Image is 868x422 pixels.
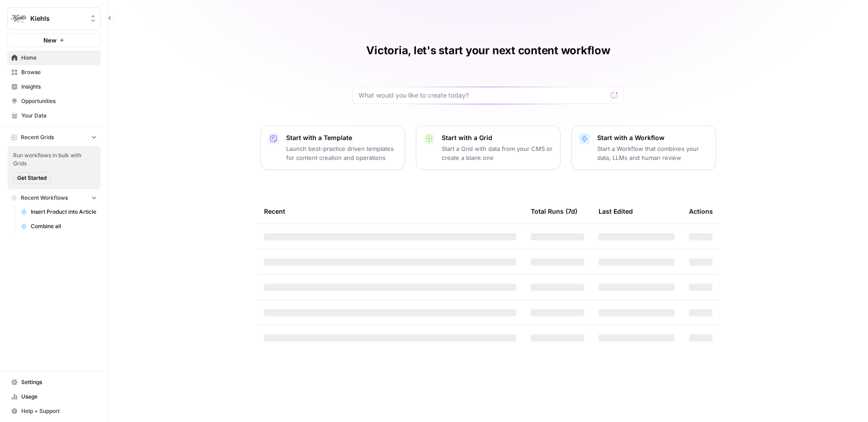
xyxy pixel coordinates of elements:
a: Home [7,51,101,65]
p: Start with a Grid [442,133,553,142]
div: Total Runs (7d) [531,199,577,224]
div: Actions [689,199,713,224]
span: Run workflows in bulk with Grids [13,151,95,168]
button: Start with a WorkflowStart a Workflow that combines your data, LLMs and human review [571,126,716,170]
a: Usage [7,389,101,404]
button: Recent Workflows [7,191,101,205]
input: What would you like to create today? [359,91,607,100]
button: Get Started [13,172,51,184]
div: Recent [264,199,516,224]
p: Start a Grid with data from your CMS or create a blank one [442,144,553,162]
button: Help + Support [7,404,101,418]
button: Start with a GridStart a Grid with data from your CMS or create a blank one [416,126,561,170]
a: Your Data [7,108,101,123]
a: Insert Product into Article [17,205,101,219]
span: New [43,36,57,45]
span: Your Data [21,112,97,120]
a: Combine all [17,219,101,234]
span: Recent Workflows [21,194,68,202]
a: Opportunities [7,94,101,108]
a: Settings [7,375,101,389]
p: Launch best-practice driven templates for content creation and operations [286,144,397,162]
span: Usage [21,393,97,401]
span: Combine all [31,222,97,230]
button: New [7,33,101,47]
span: Home [21,54,97,62]
span: Get Started [17,174,47,182]
span: Opportunities [21,97,97,105]
img: Kiehls Logo [10,10,27,27]
span: Kiehls [30,14,85,23]
span: Recent Grids [21,133,54,141]
span: Insert Product into Article [31,208,97,216]
span: Help + Support [21,407,97,415]
span: Settings [21,378,97,386]
button: Start with a TemplateLaunch best-practice driven templates for content creation and operations [260,126,405,170]
span: Insights [21,83,97,91]
p: Start with a Workflow [597,133,708,142]
span: Browse [21,68,97,76]
a: Insights [7,80,101,94]
p: Start with a Template [286,133,397,142]
button: Workspace: Kiehls [7,7,101,30]
button: Recent Grids [7,131,101,144]
a: Browse [7,65,101,80]
div: Last Edited [599,199,633,224]
p: Start a Workflow that combines your data, LLMs and human review [597,144,708,162]
h1: Victoria, let's start your next content workflow [366,43,610,58]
